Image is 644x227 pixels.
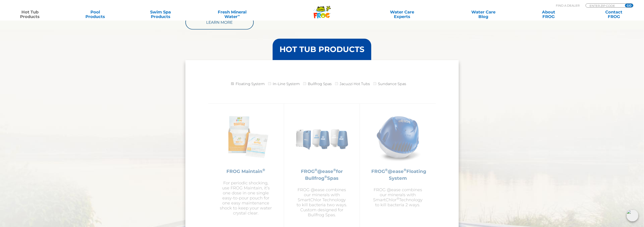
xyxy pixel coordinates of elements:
h2: FROG @ease for Bullfrog Spas [295,168,348,182]
sup: ® [385,168,388,172]
img: bullfrog-product-hero-300x300.png [295,110,348,163]
p: Find A Dealer [556,3,580,8]
sup: ∞ [238,13,240,17]
a: Water CareBlog [458,10,509,19]
a: Swim SpaProducts [135,10,186,19]
img: Frog_Maintain_Hero-2-v2-300x300.png [220,110,272,163]
sup: ® [324,175,327,179]
p: FROG @ease combines our minerals with SmartChlor Technology to kill bacteria two ways. Custom des... [295,187,348,217]
input: Zip Code Form [589,4,620,8]
sup: ® [404,168,406,172]
img: openIcon [627,210,639,222]
a: Learn More [185,15,254,29]
label: Sundance Spas [378,79,406,89]
a: PoolProducts [70,10,121,19]
h2: FROG Maintain [220,168,272,175]
h3: HOT TUB PRODUCTS [280,45,364,53]
sup: ® [333,168,336,172]
sup: ® [263,168,265,172]
a: Water CareExperts [361,10,444,19]
label: Jacuzzi Hot Tubs [340,79,370,89]
a: Fresh MineralWater∞ [200,10,264,19]
p: FROG @ease combines our minerals with SmartChlor Technology to kill bacteria 2 ways. [371,187,424,207]
img: hot-tub-product-atease-system-300x300.png [372,110,424,163]
label: In-Line System [273,79,300,89]
h2: FROG @ease Floating System [371,168,424,182]
a: ContactFROG [589,10,639,19]
sup: ® [315,168,317,172]
p: For periodic shocking, use FROG Maintain, it’s one dose in one single easy-to-pour pouch for one ... [220,180,272,216]
a: AboutFROG [523,10,574,19]
label: Bullfrog Spas [308,79,332,89]
label: Floating System [236,79,265,89]
sup: ® [397,197,399,200]
input: GO [625,4,633,7]
a: Hot TubProducts [5,10,55,19]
